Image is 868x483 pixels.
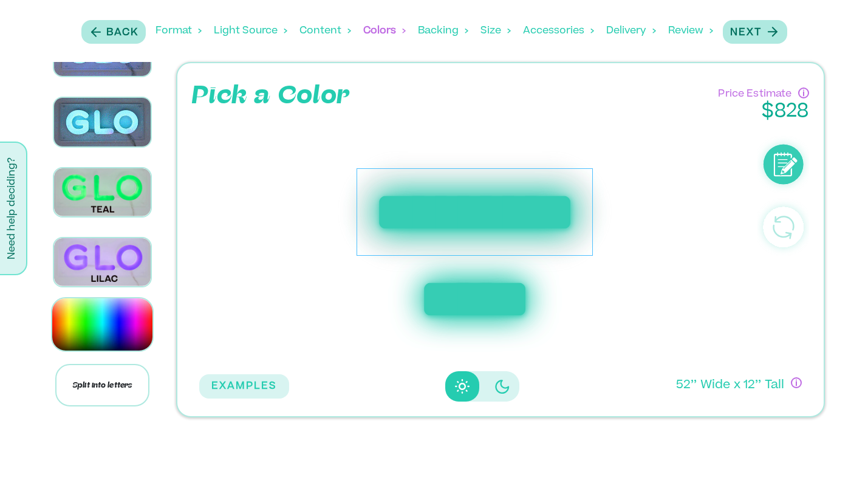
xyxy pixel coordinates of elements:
div: Light Source [214,12,287,50]
div: Format [155,12,202,50]
div: Colors [363,12,406,50]
div: Accessories [523,12,594,50]
div: Size [480,12,511,50]
img: Lilac [54,238,150,286]
img: Magic RGB [54,98,150,147]
div: If you have questions about size, or if you can’t design exactly what you want here, no worries! ... [791,377,802,388]
button: EXAMPLES [199,374,289,399]
p: 52 ’’ Wide x 12 ’’ Tall [676,377,785,395]
div: Content [299,12,351,50]
div: Backing [418,12,468,50]
p: Next [730,26,762,40]
div: Delivery [606,12,656,50]
p: Price Estimate [718,84,791,101]
div: Disabled elevation buttons [445,371,519,402]
button: Next [723,20,787,44]
iframe: Chat Widget [807,425,868,483]
p: Back [106,26,138,40]
div: Have questions about pricing or just need a human touch? Go through the process and submit an inq... [798,87,809,98]
p: $ 828 [718,101,808,123]
button: Back [81,20,146,44]
p: Split into letters [55,364,149,406]
p: Pick a Color [192,78,350,114]
div: Review [668,12,713,50]
img: Teal [54,168,150,216]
